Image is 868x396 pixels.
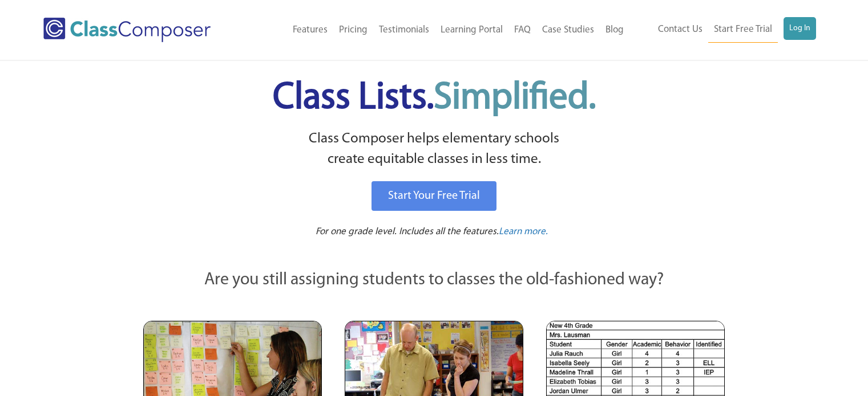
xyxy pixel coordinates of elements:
p: Are you still assigning students to classes the old-fashioned way? [143,268,725,293]
a: Start Free Trial [708,17,778,43]
a: Blog [600,18,629,43]
span: Class Lists. [273,80,596,117]
span: Learn more. [499,227,548,236]
a: Start Your Free Trial [372,181,496,211]
a: Contact Us [652,17,708,42]
a: FAQ [508,18,536,43]
img: Class Composer [43,18,211,42]
a: Log In [784,17,816,40]
a: Pricing [333,18,373,43]
nav: Header Menu [629,17,816,43]
span: Start Your Free Trial [388,190,480,202]
a: Case Studies [536,18,600,43]
p: Class Composer helps elementary schools create equitable classes in less time. [142,129,727,170]
span: For one grade level. Includes all the features. [316,227,499,236]
a: Learn more. [499,225,548,239]
nav: Header Menu [247,18,629,43]
a: Features [287,18,333,43]
a: Learning Portal [435,18,508,43]
a: Testimonials [373,18,435,43]
span: Simplified. [434,80,596,117]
